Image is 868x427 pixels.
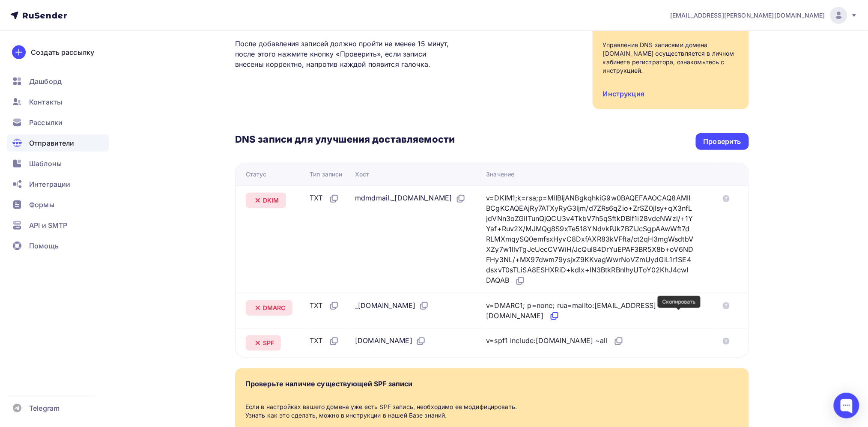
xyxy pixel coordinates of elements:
[310,335,339,346] div: TXT
[29,76,62,87] span: Дашборд
[310,300,339,311] div: TXT
[29,241,59,251] span: Помощь
[670,7,858,24] a: [EMAIL_ADDRESS][PERSON_NAME][DOMAIN_NAME]
[263,339,274,347] span: SPF
[355,193,465,204] div: mdmdmail._[DOMAIN_NAME]
[29,138,75,148] span: Отправители
[29,158,62,169] span: Шаблоны
[31,47,94,57] div: Создать рассылку
[355,300,429,311] div: _[DOMAIN_NAME]
[7,134,109,152] a: Отправители
[486,193,694,286] div: v=DKIM1;k=rsa;p=MIIBIjANBgkqhkiG9w0BAQEFAAOCAQ8AMIIBCgKCAQEAjRy7ATXyRyG3ljm/d7ZRs6qZio+ZrSZ0jIsy+...
[235,8,455,69] p: Подтверждение домена является обязательным техническим требованием для доставки писем во «Входящи...
[263,196,279,205] span: DKIM
[7,114,109,131] a: Рассылки
[603,41,739,75] div: Управление DNS записями домена [DOMAIN_NAME] осуществляется в личном кабинете регистратора, ознак...
[486,170,515,179] div: Значение
[245,379,413,389] div: Проверьте наличие существующей SPF записи
[310,193,339,204] div: TXT
[670,11,825,20] span: [EMAIL_ADDRESS][PERSON_NAME][DOMAIN_NAME]
[310,170,342,179] div: Тип записи
[29,220,67,230] span: API и SMTP
[7,155,109,172] a: Шаблоны
[235,133,455,147] h3: DNS записи для улучшения доставляемости
[7,73,109,90] a: Дашборд
[7,196,109,213] a: Формы
[29,117,63,128] span: Рассылки
[603,90,644,98] a: Инструкция
[704,137,741,146] div: Проверить
[29,97,62,107] span: Контакты
[263,304,286,312] span: DMARC
[7,93,109,110] a: Контакты
[355,335,426,346] div: [DOMAIN_NAME]
[29,179,70,189] span: Интеграции
[29,200,54,210] span: Формы
[355,170,370,179] div: Хост
[486,300,694,322] div: v=DMARC1; p=none; rua=mailto:[EMAIL_ADDRESS][DOMAIN_NAME]
[29,403,60,413] span: Telegram
[486,335,624,346] div: v=spf1 include:[DOMAIN_NAME] ~all
[245,403,739,420] div: Если в настройках вашего домена уже есть SPF запись, необходимо ее модифицировать. Узнать как это...
[246,170,267,179] div: Статус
